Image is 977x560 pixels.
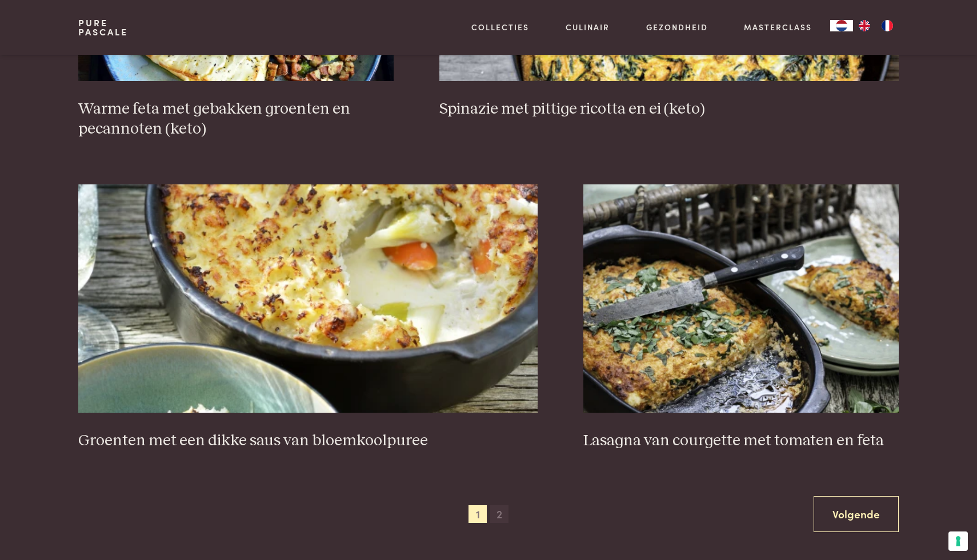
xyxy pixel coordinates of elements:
button: Uw voorkeuren voor toestemming voor trackingtechnologieën [948,531,968,551]
a: NL [830,20,853,31]
a: Lasagna van courgette met tomaten en feta Lasagna van courgette met tomaten en feta [583,184,899,450]
a: Volgende [814,496,899,532]
span: 1 [469,505,487,523]
a: Collecties [471,21,529,33]
a: EN [853,20,876,31]
div: Language [830,20,853,31]
ul: Language list [853,20,899,31]
a: FR [876,20,899,31]
a: Groenten met een dikke saus van bloemkoolpuree Groenten met een dikke saus van bloemkoolpuree [78,184,538,450]
h3: Lasagna van courgette met tomaten en feta [583,431,899,451]
a: Culinair [566,21,610,33]
a: PurePascale [78,18,128,37]
a: Gezondheid [646,21,708,33]
h3: Spinazie met pittige ricotta en ei (keto) [439,99,899,119]
aside: Language selected: Nederlands [830,20,899,31]
h3: Groenten met een dikke saus van bloemkoolpuree [78,431,538,451]
img: Groenten met een dikke saus van bloemkoolpuree [78,184,538,413]
span: 2 [490,505,508,523]
img: Lasagna van courgette met tomaten en feta [583,184,899,413]
h3: Warme feta met gebakken groenten en pecannoten (keto) [78,99,394,139]
a: Masterclass [744,21,812,33]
